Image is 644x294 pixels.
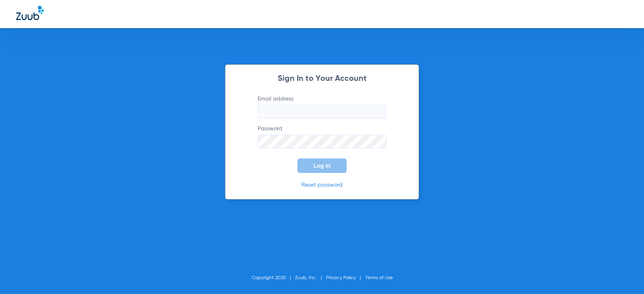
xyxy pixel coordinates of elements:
[258,105,386,119] input: Email address
[258,95,386,119] label: Email address
[326,275,356,280] a: Privacy Policy
[314,162,330,169] span: Log In
[258,135,386,148] input: Password
[297,158,347,173] button: Log In
[301,182,343,188] a: Reset password
[365,275,393,280] a: Terms of Use
[258,125,386,148] label: Password
[295,274,326,282] li: Zuub, Inc.
[16,6,44,20] img: Zuub Logo
[246,75,398,83] h2: Sign In to Your Account
[252,274,295,282] li: Copyright 2025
